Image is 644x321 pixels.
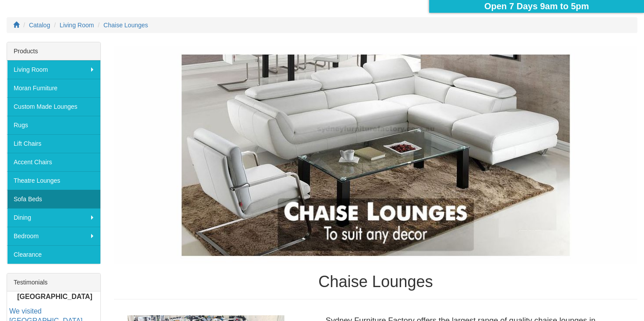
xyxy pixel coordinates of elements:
a: Clearance [7,245,100,264]
img: Chaise Lounges [114,46,637,264]
a: Living Room [60,22,94,29]
a: Accent Chairs [7,153,100,171]
a: Custom Made Lounges [7,97,100,116]
div: Products [7,42,100,60]
a: Bedroom [7,227,100,245]
a: Moran Furniture [7,79,100,97]
h1: Chaise Lounges [114,273,637,291]
a: Dining [7,208,100,227]
a: Living Room [7,60,100,79]
a: Catalog [29,22,50,29]
a: Lift Chairs [7,134,100,153]
div: Testimonials [7,273,100,291]
b: Excellent Service from [GEOGRAPHIC_DATA] [17,283,93,300]
a: Rugs [7,116,100,134]
a: Chaise Lounges [103,22,148,29]
a: Sofa Beds [7,190,100,208]
a: Theatre Lounges [7,171,100,190]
